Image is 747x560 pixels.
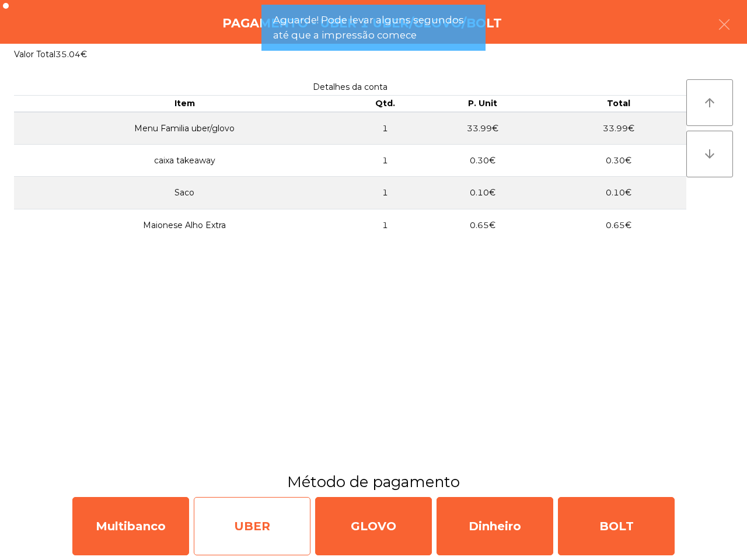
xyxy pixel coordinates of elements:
th: Item [14,96,355,112]
td: 1 [355,209,414,241]
span: Detalhes da conta [313,82,388,92]
td: 33.99€ [414,112,550,145]
td: 0.65€ [550,209,686,241]
th: P. Unit [414,96,550,112]
td: 0.30€ [414,145,550,177]
div: Dinheiro [437,497,553,555]
div: Multibanco [72,497,189,555]
div: GLOVO [315,497,432,555]
button: arrow_downward [686,131,733,177]
td: 0.30€ [550,145,686,177]
td: 1 [355,177,414,209]
td: Maionese Alho Extra [14,209,355,241]
td: Menu Familia uber/glovo [14,112,355,145]
div: UBER [194,497,310,555]
td: 33.99€ [550,112,686,145]
i: arrow_downward [703,147,717,161]
button: arrow_upward [686,79,733,126]
span: Aguarde! Pode levar alguns segundos até que a impressão comece [273,13,474,42]
span: Valor Total [14,49,55,60]
h3: Método de pagamento [9,471,738,492]
td: Saco [14,177,355,209]
td: 0.10€ [550,177,686,209]
h4: Pagamento - Uber 1 Uber/Glovo/Bolt [222,15,502,32]
td: caixa takeaway [14,145,355,177]
th: Total [550,96,686,112]
td: 0.65€ [414,209,550,241]
td: 1 [355,145,414,177]
div: BOLT [558,497,675,555]
i: arrow_upward [703,96,717,110]
td: 1 [355,112,414,145]
td: 0.10€ [414,177,550,209]
span: 35.04€ [55,49,87,60]
th: Qtd. [355,96,414,112]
